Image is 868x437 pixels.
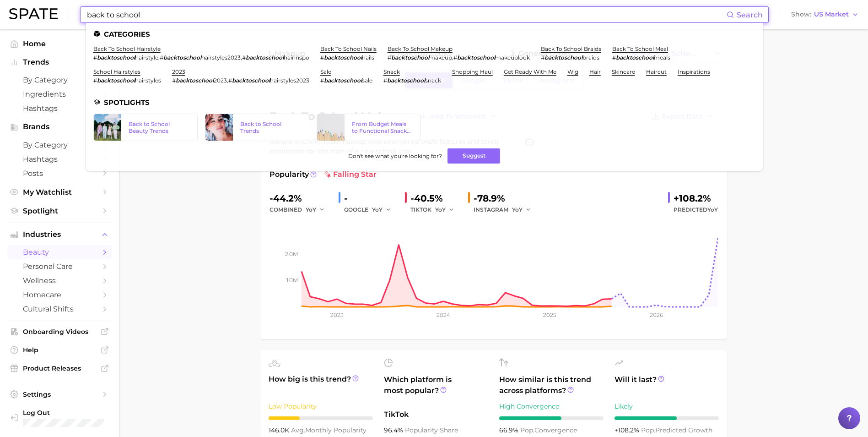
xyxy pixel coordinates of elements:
span: # [320,77,324,84]
span: convergence [520,426,577,434]
span: Log Out [23,409,127,417]
div: , [172,77,309,84]
a: 2023 [172,68,185,75]
span: hairstyles [135,77,161,84]
button: YoY [435,204,455,215]
span: Spotlight [23,207,96,215]
span: Search [737,11,763,19]
button: Trends [7,55,112,69]
a: back to school meal [612,45,668,52]
span: Don't see what you're looking for? [348,153,442,159]
span: # [93,77,97,84]
div: 6 / 10 [499,416,604,420]
em: backtoschool [246,54,284,61]
span: cultural shifts [23,305,96,313]
div: GOOGLE [344,204,398,215]
span: Show [791,12,811,17]
span: # [228,77,232,84]
span: homecare [23,290,96,299]
span: Hashtags [23,104,96,113]
span: YoY [435,206,446,213]
div: -78.9% [474,191,538,206]
span: # [388,54,391,61]
span: by Category [23,76,96,84]
span: # [383,77,387,84]
button: YoY [306,204,325,215]
span: YoY [707,206,718,213]
a: sale [320,68,331,75]
div: +108.2% [674,191,718,206]
div: From Budget Meals to Functional Snacks: Food & Beverage Trends Shaping Consumer Behavior This Sch... [352,120,413,134]
span: falling star [324,169,377,180]
a: Settings [7,388,112,401]
span: Will it last? [615,374,719,396]
button: YoY [372,204,392,215]
span: # [93,54,97,61]
a: shopping haul [452,68,493,75]
span: # [242,54,246,61]
span: Trends [23,58,96,66]
button: Industries [7,228,112,241]
a: Hashtags [7,101,112,115]
li: Spotlights [93,98,755,106]
div: Low Popularity [269,401,373,412]
a: cultural shifts [7,302,112,316]
span: US Market [814,12,849,17]
a: back to school hairstyle [93,45,161,52]
span: Settings [23,390,96,399]
a: Spotlight [7,204,112,218]
span: popularity share [405,426,458,434]
div: 3 / 10 [269,416,373,420]
a: snack [383,68,400,75]
span: hairinspo [284,54,309,61]
span: # [172,77,176,84]
em: backtoschool [457,54,495,61]
a: get ready with me [504,68,556,75]
span: braids [582,54,599,61]
span: 146.0k [269,426,291,434]
a: Help [7,343,112,357]
span: by Category [23,141,96,149]
a: homecare [7,288,112,302]
span: hairstyle [135,54,158,61]
tspan: 2023 [330,311,344,318]
span: TikTok [384,409,488,420]
button: YoY [512,204,532,215]
a: back to school makeup [388,45,453,52]
abbr: popularity index [641,426,655,434]
a: Ingredients [7,87,112,101]
span: 66.9% [499,426,520,434]
span: predicted growth [641,426,712,434]
a: by Category [7,138,112,152]
em: backtoschool [232,77,270,84]
em: backtoschool [387,77,425,84]
span: personal care [23,262,96,271]
span: monthly popularity [291,426,367,434]
em: backtoschool [324,77,362,84]
span: How big is this trend? [269,374,373,396]
a: school hairstyles [93,68,140,75]
a: Back to School Trends [205,114,309,141]
span: +108.2% [615,426,641,434]
a: Home [7,37,112,51]
button: Suggest [447,148,500,164]
span: meals [654,54,670,61]
span: wellness [23,276,96,285]
span: makeup [429,54,452,61]
a: inspirations [678,68,710,75]
span: Popularity [270,169,309,180]
div: INSTAGRAM [474,204,538,215]
a: Product Releases [7,361,112,375]
div: Back to School Beauty Trends [129,120,190,134]
a: wig [567,68,578,75]
span: hairstyles2023 [201,54,241,61]
span: snack [425,77,441,84]
img: SPATE [9,8,58,19]
span: Ingredients [23,90,96,98]
a: back to school nails [320,45,377,52]
span: Brands [23,123,96,131]
span: 2023 [214,77,227,84]
span: # [160,54,163,61]
a: beauty [7,245,112,259]
a: Back to School Beauty Trends [93,114,198,141]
